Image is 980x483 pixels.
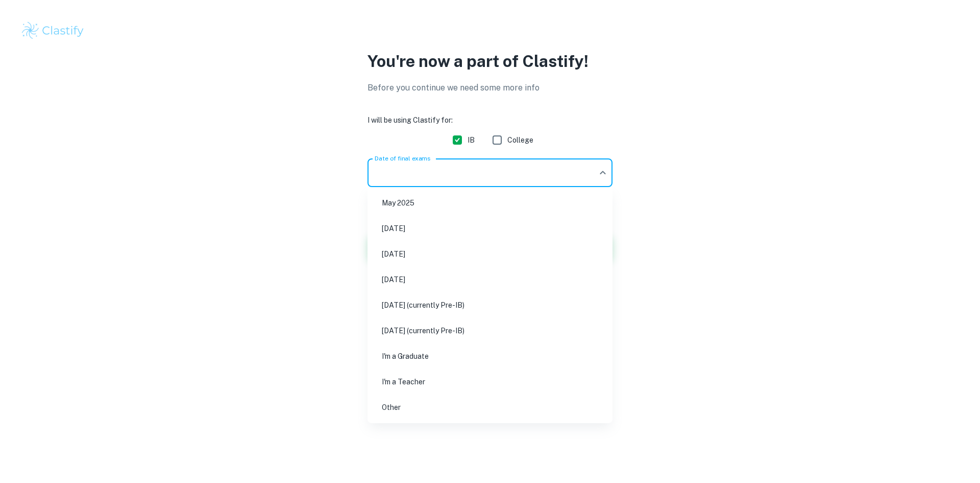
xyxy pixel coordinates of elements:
li: [DATE] [372,268,608,291]
li: [DATE] (currently Pre-IB) [372,293,608,317]
li: [DATE] (currently Pre-IB) [372,319,608,342]
li: [DATE] [372,242,608,266]
li: I'm a Teacher [372,370,608,394]
li: Other [372,396,608,419]
li: May 2025 [372,191,608,215]
li: I'm a Graduate [372,344,608,368]
li: [DATE] [372,217,608,240]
